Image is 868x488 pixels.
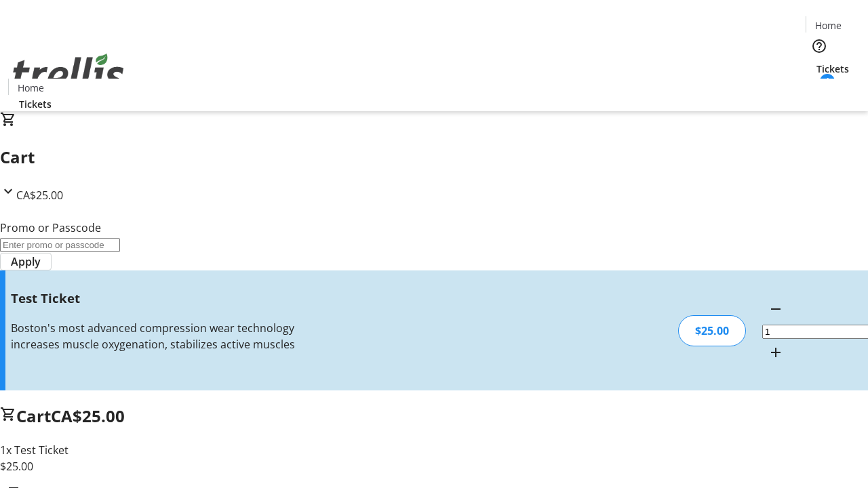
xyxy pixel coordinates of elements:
button: Help [806,33,833,60]
a: Home [9,81,52,95]
a: Home [806,18,850,33]
span: Home [815,18,842,33]
span: Tickets [816,62,849,76]
button: Cart [806,76,833,103]
span: Home [18,81,44,95]
button: Increment by one [762,339,789,366]
img: Orient E2E Organization EKt8kGzQXz's Logo [8,39,129,106]
span: CA$25.00 [16,188,63,203]
div: Boston's most advanced compression wear technology increases muscle oxygenation, stabilizes activ... [11,320,307,352]
a: Tickets [8,97,62,111]
button: Decrement by one [762,296,789,323]
span: CA$25.00 [51,405,125,427]
span: Tickets [19,97,52,111]
a: Tickets [806,62,860,76]
div: $25.00 [678,315,746,346]
h3: Test Ticket [11,289,307,308]
span: Apply [11,253,41,270]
